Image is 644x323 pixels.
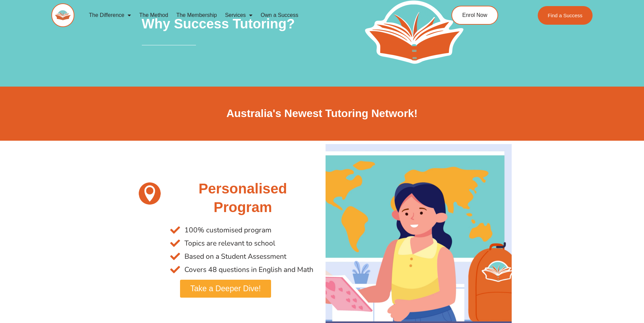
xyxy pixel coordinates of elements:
[451,6,498,25] a: Enrol Now
[172,7,221,23] a: The Membership
[183,224,271,237] span: 100% customised program
[133,107,512,121] h2: Australia's Newest Tutoring Network!
[135,7,172,23] a: The Method
[85,7,135,23] a: The Difference
[170,180,315,216] h2: Personalised Program
[257,7,302,23] a: Own a Success
[183,263,313,276] span: Covers 48 questions in English and Math
[183,237,275,250] span: Topics are relevant to school
[538,6,593,25] a: Find a Success
[190,285,261,293] span: Take a Deeper Dive!
[180,280,271,298] a: Take a Deeper Dive!
[85,7,421,23] nav: Menu
[183,250,286,263] span: Based on a Student Assessment
[462,13,487,18] span: Enrol Now
[548,13,583,18] span: Find a Success
[221,7,257,23] a: Services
